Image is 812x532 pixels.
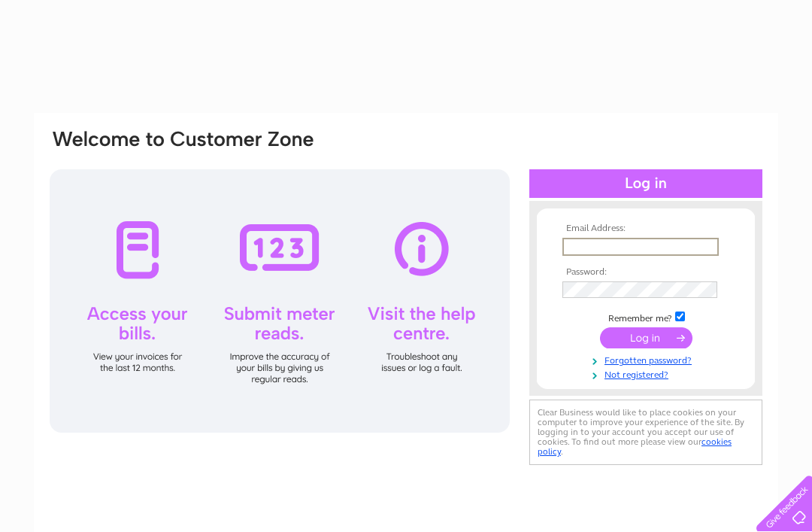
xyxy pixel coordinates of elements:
[562,366,733,381] a: Not registered?
[600,327,692,348] input: Submit
[559,267,733,278] th: Password:
[559,223,733,234] th: Email Address:
[529,400,762,465] div: Clear Business would like to place cookies on your computer to improve your experience of the sit...
[562,352,733,366] a: Forgotten password?
[538,436,732,457] a: cookies policy
[559,309,733,324] td: Remember me?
